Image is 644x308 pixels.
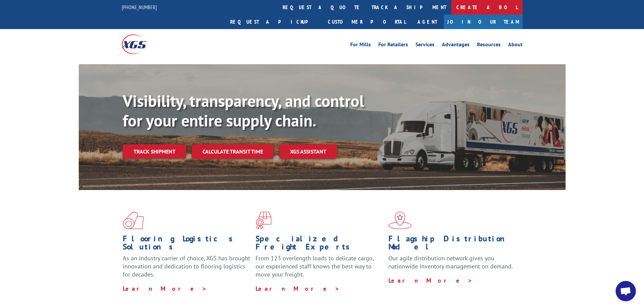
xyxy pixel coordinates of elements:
[225,15,323,29] a: Request a pickup
[378,42,408,49] a: For Retailers
[415,42,434,49] a: Services
[256,285,340,292] a: Learn More >
[477,42,501,49] a: Resources
[388,277,473,284] a: Learn More >
[123,235,251,254] h1: Flooring Logistics Solutions
[323,15,411,29] a: Customer Portal
[123,254,250,278] span: As an industry carrier of choice, XGS has brought innovation and dedication to flooring logistics...
[123,212,144,229] img: xgs-icon-total-supply-chain-intelligence-red
[279,144,337,159] a: XGS ASSISTANT
[123,90,364,131] b: Visibility, transparency, and control for your entire supply chain.
[256,212,271,229] img: xgs-icon-focused-on-flooring-red
[442,42,470,49] a: Advantages
[350,42,371,49] a: For Mills
[192,144,274,159] a: Calculate transit time
[444,15,523,29] a: Join Our Team
[508,42,523,49] a: About
[256,235,383,254] h1: Specialized Freight Experts
[388,212,412,229] img: xgs-icon-flagship-distribution-model-red
[411,15,444,29] a: Agent
[616,281,636,301] div: Open chat
[123,144,186,159] a: Track shipment
[256,254,383,284] p: From 123 overlength loads to delicate cargo, our experienced staff knows the best way to move you...
[123,285,207,292] a: Learn More >
[122,4,157,10] a: [PHONE_NUMBER]
[388,254,513,270] span: Our agile distribution network gives you nationwide inventory management on demand.
[388,235,516,254] h1: Flagship Distribution Model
